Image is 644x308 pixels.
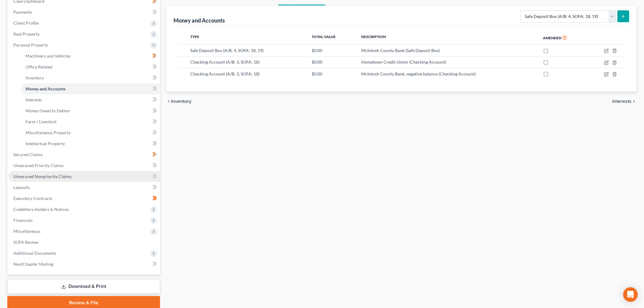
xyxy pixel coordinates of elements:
[9,160,160,171] a: Unsecured Priority Claims
[613,99,637,104] button: Interests chevron_right
[13,229,40,234] span: Miscellaneous
[623,287,638,302] div: Open Intercom Messenger
[312,48,323,53] span: $0.00
[21,94,160,105] a: Interests
[9,193,160,204] a: Executory Contracts
[171,99,191,104] span: Inventory
[21,72,160,83] a: Inventory
[13,250,56,256] span: Additional Documents
[21,116,160,127] a: Farm / Livestock
[13,218,33,223] span: Financials
[26,97,42,102] span: Interests
[312,59,323,65] span: $0.00
[13,20,39,26] span: Client Profile
[21,127,160,138] a: Miscellaneous Property
[190,34,199,39] span: Type
[361,71,476,76] span: McIntosh County Bank, negative balance (Checking Account)
[9,182,160,193] a: Lawsuits
[173,17,225,24] div: Money and Accounts
[26,130,71,135] span: Miscellaneous Property
[361,59,446,65] span: Hometown Credit Union (Checking Account)
[13,261,53,267] span: NextChapter Mailing
[9,171,160,182] a: Unsecured Nonpriority Claims
[26,119,57,124] span: Farm / Livestock
[9,7,160,18] a: Payments
[13,163,64,168] span: Unsecured Priority Claims
[361,34,386,39] span: Description
[13,185,30,190] span: Lawsuits
[9,149,160,160] a: Secured Claims
[361,48,440,53] span: McIntosh County Bank (Safe Deposit Box)
[312,71,323,76] span: $0.00
[26,108,70,113] span: Money Owed to Debtor
[9,237,160,248] a: SOFA Review
[26,86,65,91] span: Money and Accounts
[166,99,171,104] i: chevron_left
[13,9,32,15] span: Payments
[13,152,43,157] span: Secured Claims
[13,174,72,179] span: Unsecured Nonpriority Claims
[13,196,52,201] span: Executory Contracts
[312,34,336,39] span: Total Value
[190,48,264,53] span: Safe Deposit Box (A/B: 4, SOFA: 18, 19)
[13,207,69,212] span: Codebtors Insiders & Notices
[9,259,160,270] a: NextChapter Mailing
[543,36,562,40] span: Amended
[21,51,160,61] a: Machinery and Vehicles
[21,105,160,116] a: Money Owed to Debtor
[26,75,44,80] span: Inventory
[166,99,191,104] button: chevron_left Inventory
[21,61,160,72] a: Office Related
[632,99,637,104] i: chevron_right
[26,141,65,146] span: Intellectual Property
[190,71,260,76] span: Checking Account (A/B: 3, SOFA: 18)
[26,53,71,58] span: Machinery and Vehicles
[21,83,160,94] a: Money and Accounts
[190,59,260,65] span: Checking Account (A/B: 3, SOFA: 18)
[613,99,632,104] span: Interests
[13,31,40,37] span: Real Property
[13,240,39,245] span: SOFA Review
[26,64,52,69] span: Office Related
[13,42,48,47] span: Personal Property
[7,279,160,294] a: Download & Print
[21,138,160,149] a: Intellectual Property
